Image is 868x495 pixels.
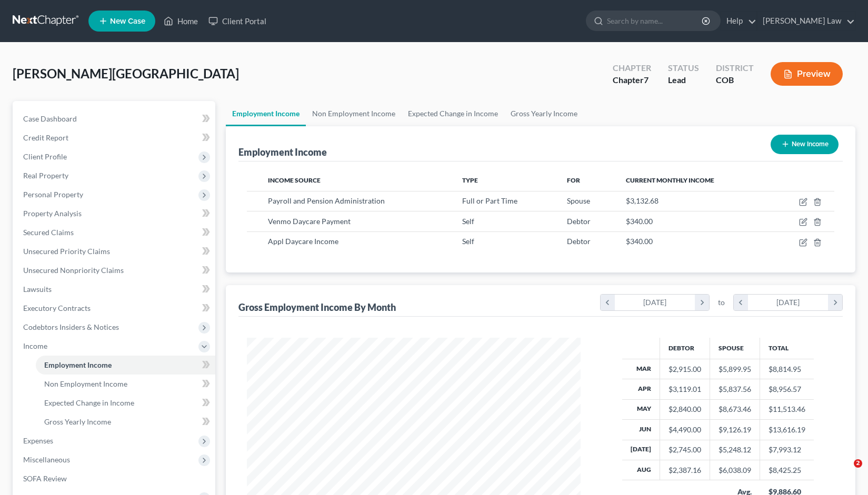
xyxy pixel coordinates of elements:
[760,440,814,460] td: $7,993.12
[719,425,751,435] div: $9,126.19
[23,209,82,218] span: Property Analysis
[23,322,119,331] span: Codebtors Insiders & Notices
[615,295,695,310] div: [DATE]
[23,228,74,237] span: Secured Claims
[718,297,725,308] span: to
[15,109,215,128] a: Case Dashboard
[238,146,327,158] div: Employment Income
[748,295,829,310] div: [DATE]
[669,425,701,435] div: $4,490.00
[719,465,751,476] div: $6,038.09
[719,404,751,415] div: $8,673.46
[660,338,710,359] th: Debtor
[158,12,203,31] a: Home
[15,223,215,242] a: Secured Claims
[23,341,47,350] span: Income
[644,75,648,85] span: 7
[36,412,215,431] a: Gross Yearly Income
[760,359,814,379] td: $8,814.95
[15,204,215,223] a: Property Analysis
[23,114,77,123] span: Case Dashboard
[668,74,699,86] div: Lead
[15,242,215,261] a: Unsecured Priority Claims
[622,399,660,419] th: May
[44,398,134,407] span: Expected Change in Income
[771,62,843,86] button: Preview
[226,101,306,126] a: Employment Income
[402,101,504,126] a: Expected Change in Income
[607,11,703,31] input: Search by name...
[771,135,839,154] button: New Income
[23,171,68,180] span: Real Property
[268,176,321,184] span: Income Source
[626,237,653,246] span: $340.00
[760,379,814,399] td: $8,956.57
[669,384,701,395] div: $3,119.01
[760,460,814,480] td: $8,425.25
[462,196,517,205] span: Full or Part Time
[462,217,474,226] span: Self
[238,301,396,314] div: Gross Employment Income By Month
[23,266,124,275] span: Unsecured Nonpriority Claims
[613,74,651,86] div: Chapter
[567,196,590,205] span: Spouse
[626,217,653,226] span: $340.00
[828,295,842,310] i: chevron_right
[268,196,385,205] span: Payroll and Pension Administration
[13,66,239,81] span: [PERSON_NAME][GEOGRAPHIC_DATA]
[15,261,215,280] a: Unsecured Nonpriority Claims
[462,237,474,246] span: Self
[601,295,615,310] i: chevron_left
[23,133,68,142] span: Credit Report
[760,399,814,419] td: $11,513.46
[23,190,83,199] span: Personal Property
[567,176,580,184] span: For
[567,237,591,246] span: Debtor
[44,360,112,369] span: Employment Income
[15,469,215,488] a: SOFA Review
[203,12,272,31] a: Client Portal
[504,101,584,126] a: Gross Yearly Income
[669,445,701,455] div: $2,745.00
[15,280,215,299] a: Lawsuits
[719,384,751,395] div: $5,837.56
[757,12,855,31] a: [PERSON_NAME] Law
[15,299,215,318] a: Executory Contracts
[462,176,478,184] span: Type
[110,17,145,25] span: New Case
[622,379,660,399] th: Apr
[36,393,215,412] a: Expected Change in Income
[721,12,756,31] a: Help
[710,338,760,359] th: Spouse
[669,364,701,375] div: $2,915.00
[626,196,659,205] span: $3,132.68
[44,417,111,426] span: Gross Yearly Income
[23,474,67,483] span: SOFA Review
[23,247,110,256] span: Unsecured Priority Claims
[622,460,660,480] th: Aug
[622,440,660,460] th: [DATE]
[268,217,351,226] span: Venmo Daycare Payment
[44,379,127,388] span: Non Employment Income
[854,459,862,468] span: 2
[719,364,751,375] div: $5,899.95
[734,295,748,310] i: chevron_left
[716,62,754,74] div: District
[669,404,701,415] div: $2,840.00
[613,62,651,74] div: Chapter
[23,455,70,464] span: Miscellaneous
[23,285,52,294] span: Lawsuits
[832,459,857,484] iframe: Intercom live chat
[306,101,402,126] a: Non Employment Income
[669,465,701,476] div: $2,387.16
[716,74,754,86] div: COB
[23,152,67,161] span: Client Profile
[622,420,660,440] th: Jun
[23,304,91,312] span: Executory Contracts
[567,217,591,226] span: Debtor
[695,295,709,310] i: chevron_right
[622,359,660,379] th: Mar
[760,420,814,440] td: $13,616.19
[268,237,338,246] span: Appl Daycare Income
[23,436,53,445] span: Expenses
